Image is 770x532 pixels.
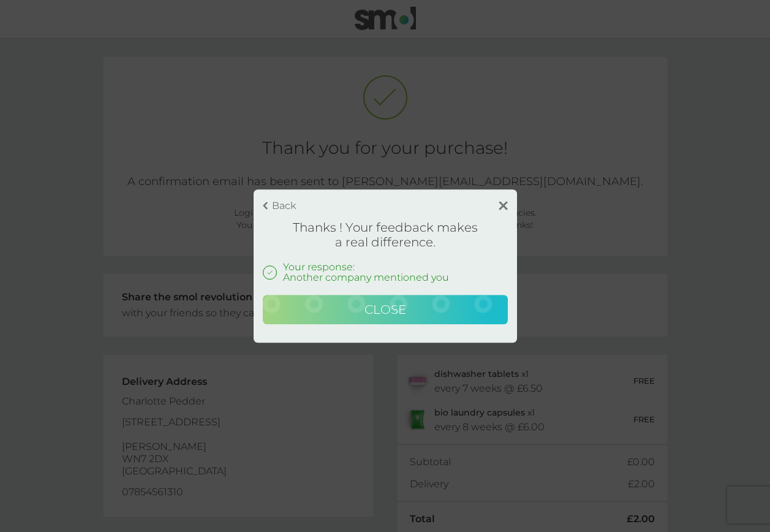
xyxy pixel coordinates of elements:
[364,302,406,317] span: Close
[263,220,508,249] h1: Thanks ! Your feedback makes a real difference.
[283,272,449,283] p: Another company mentioned you
[283,262,449,272] p: Your response:
[272,200,296,211] p: Back
[499,201,508,210] img: close
[263,202,268,210] img: back
[263,295,508,324] button: Close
